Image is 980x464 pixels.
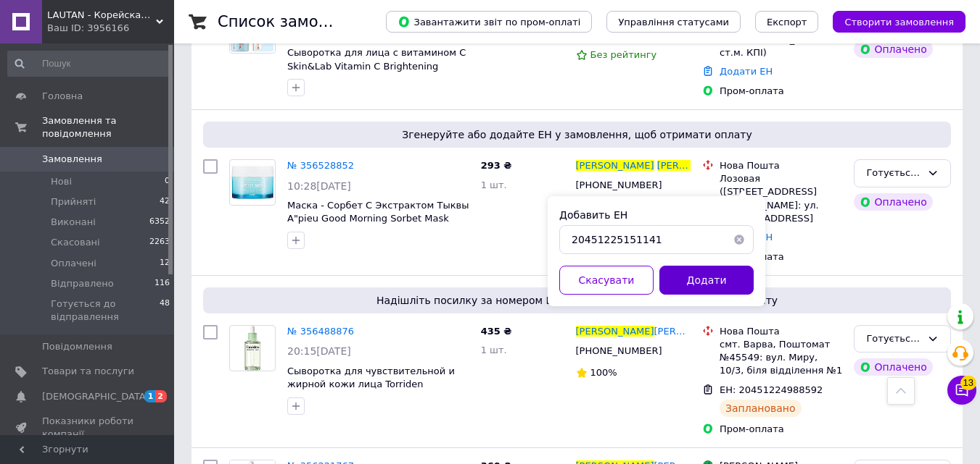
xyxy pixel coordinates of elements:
[559,266,654,295] button: Скасувати
[833,11,965,33] button: Створити замовлення
[229,325,276,371] a: Фото товару
[229,159,276,206] a: Фото товару
[481,326,512,337] span: 435 ₴
[590,49,657,60] span: Без рейтингу
[42,114,174,140] span: Замовлення та повідомлення
[287,326,354,337] a: № 356488876
[386,11,592,33] button: Завантажити звіт по пром-оплаті
[165,175,170,188] span: 0
[42,415,134,441] span: Показники роботи компанії
[854,41,932,58] div: Оплачено
[654,326,733,337] span: [PERSON_NAME]
[576,345,662,356] span: [PHONE_NUMBER]
[755,11,819,33] button: Експорт
[160,195,170,208] span: 42
[720,159,842,172] div: Нова Пошта
[559,209,627,221] label: Добавить ЕН
[149,216,170,229] span: 6352
[481,180,507,190] span: 1 шт.
[767,17,807,28] span: Експорт
[160,298,170,324] span: 48
[209,293,945,308] span: Надішліть посилку за номером ЕН 20451224988592, щоб отримати оплату
[590,367,617,378] span: 100%
[209,127,945,142] span: Згенеруйте або додайте ЕН у замовлення, щоб отримати оплату
[866,166,921,181] div: Готується до відправлення
[720,423,842,436] div: Пром-оплата
[287,160,354,171] a: № 356528852
[42,153,102,166] span: Замовлення
[51,257,96,270] span: Оплачені
[854,193,932,211] div: Оплачено
[287,345,351,357] span: 20:15[DATE]
[155,390,167,402] span: 2
[576,325,691,339] a: [PERSON_NAME][PERSON_NAME]
[398,15,580,28] span: Завантажити звіт по пром-оплаті
[720,85,842,98] div: Пром-оплата
[659,266,754,295] button: Додати
[720,384,823,395] span: ЕН: 20451224988592
[287,366,455,403] a: Сыворотка для чувствительной и жирной кожи лица Torriden Balanceful Cica Serum 50ml
[47,22,174,35] div: Ваш ID: 3956166
[576,180,662,190] span: [PHONE_NUMBER]
[160,257,170,270] span: 12
[576,159,691,173] a: [PERSON_NAME][PERSON_NAME]
[960,376,976,390] span: 13
[618,17,729,28] span: Управління статусами
[47,9,156,22] span: LAUTAN - Корейская Косметика
[818,16,965,27] a: Створити замовлення
[144,390,156,402] span: 1
[720,250,842,263] div: Пром-оплата
[51,236,100,249] span: Скасовані
[720,338,842,378] div: смт. Варва, Поштомат №45549: вул. Миру, 10/3, біля відділення №1
[576,160,654,171] span: [PERSON_NAME]
[42,90,83,103] span: Головна
[947,376,976,405] button: Чат з покупцем13
[576,326,654,337] span: [PERSON_NAME]
[657,160,736,171] span: [PERSON_NAME]
[720,325,842,338] div: Нова Пошта
[42,390,149,403] span: [DEMOGRAPHIC_DATA]
[236,326,268,371] img: Фото товару
[218,13,365,30] h1: Список замовлень
[155,277,170,290] span: 116
[481,345,507,355] span: 1 шт.
[149,236,170,249] span: 2263
[230,164,275,201] img: Фото товару
[7,51,171,77] input: Пошук
[844,17,954,28] span: Створити замовлення
[866,332,921,347] div: Готується до відправлення
[287,200,469,237] a: Маска - Сорбет С Экстрактом Тыквы A"pieu Good Morning Sorbet Mask 105ml
[481,160,512,171] span: 293 ₴
[287,180,351,192] span: 10:28[DATE]
[51,216,96,229] span: Виконані
[606,11,741,33] button: Управління статусами
[287,47,466,85] a: Сыворотка для лица с витамином С Skin&Lab Vitamin C Brightening Serum 30ml
[51,175,72,188] span: Нові
[725,225,754,254] button: Очистить
[854,358,932,376] div: Оплачено
[51,277,114,290] span: Відправлено
[51,298,160,324] span: Готується до відправлення
[720,66,773,77] a: Додати ЕН
[42,365,134,378] span: Товари та послуги
[42,340,112,353] span: Повідомлення
[51,195,96,208] span: Прийняті
[720,400,802,417] div: Заплановано
[720,172,842,225] div: Лозовая ([STREET_ADDRESS][PERSON_NAME]: ул. [STREET_ADDRESS]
